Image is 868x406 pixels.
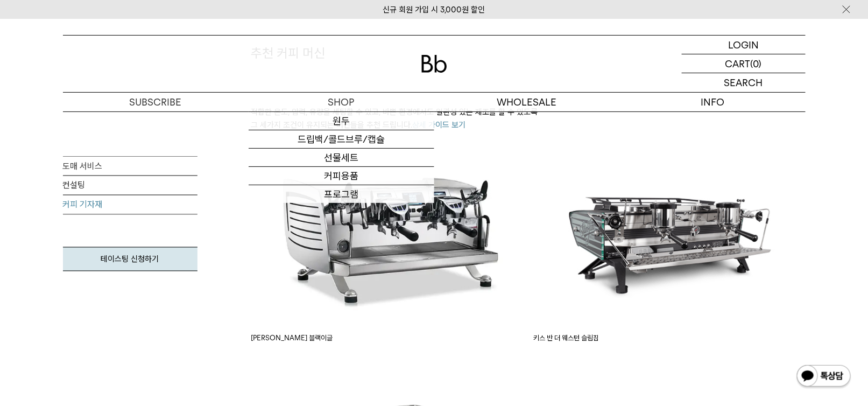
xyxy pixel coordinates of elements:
a: 프로그램 [249,185,434,204]
a: 테이스팅 신청하기 [63,247,197,271]
a: 도매 서비스 [63,157,197,176]
a: 원두 [249,112,434,130]
a: 컨설팅 [63,176,197,195]
p: (0) [751,54,762,73]
p: CART [725,54,751,73]
p: 키스 반 더 웨스턴 슬림짐 [534,333,806,344]
a: SHOP [249,93,434,111]
p: INFO [620,93,806,111]
a: LOGIN [682,36,806,54]
img: 카카오톡 채널 1:1 채팅 버튼 [796,364,852,390]
p: [PERSON_NAME] 블랙이글 [251,333,523,344]
a: 드립백/콜드브루/캡슐 [249,130,434,149]
p: LOGIN [728,36,759,54]
a: 커피용품 [249,167,434,185]
a: SUBSCRIBE [63,93,249,111]
p: 적합한 온도, 압력, 유량을 세팅할 수 있고, 바쁜 환경에서도 일관성 있는 제조를 할 수 있도록 그 세가지 조건이 유지되는 머신들을 추천 드립니다. [251,106,806,131]
a: 신규 회원 가입 시 3,000원 할인 [383,5,485,15]
a: 선물세트 [249,149,434,167]
a: CART (0) [682,54,806,73]
img: 로고 [421,55,447,73]
p: SEARCH [724,73,763,92]
p: WHOLESALE [434,93,620,111]
a: 커피 기자재 [63,195,197,215]
a: 상세 가이드 보기 [413,120,466,130]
